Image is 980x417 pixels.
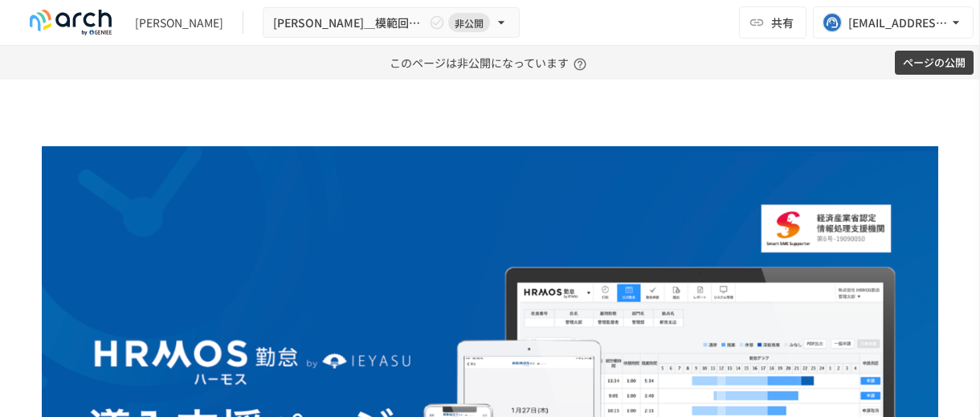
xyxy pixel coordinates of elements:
span: 共有 [771,14,794,31]
div: [EMAIL_ADDRESS][DOMAIN_NAME] [848,13,948,33]
button: 共有 [739,6,806,39]
button: [PERSON_NAME]＿模範回答一覧非公開 [263,7,520,39]
button: [EMAIL_ADDRESS][DOMAIN_NAME] [813,6,974,39]
span: [PERSON_NAME]＿模範回答一覧 [273,13,426,33]
img: logo-default@2x-9cf2c760.svg [19,10,122,35]
button: ページの公開 [895,51,974,76]
p: このページは非公開になっています [390,46,591,80]
div: [PERSON_NAME] [135,14,223,31]
span: 非公開 [448,14,490,31]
